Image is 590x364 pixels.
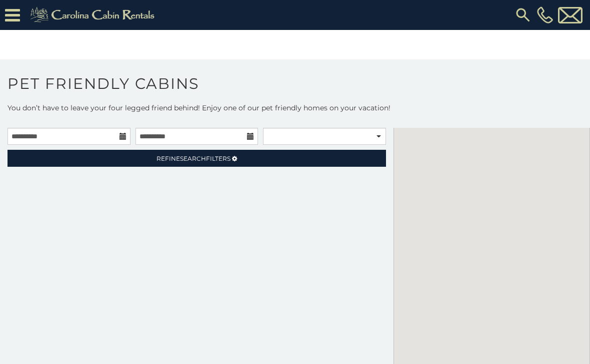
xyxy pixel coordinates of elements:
img: search-regular.svg [514,6,532,24]
span: Search [180,155,206,162]
a: [PHONE_NUMBER] [534,6,555,23]
span: Refine Filters [156,155,230,162]
a: RefineSearchFilters [7,150,386,167]
img: Khaki-logo.png [25,5,163,25]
